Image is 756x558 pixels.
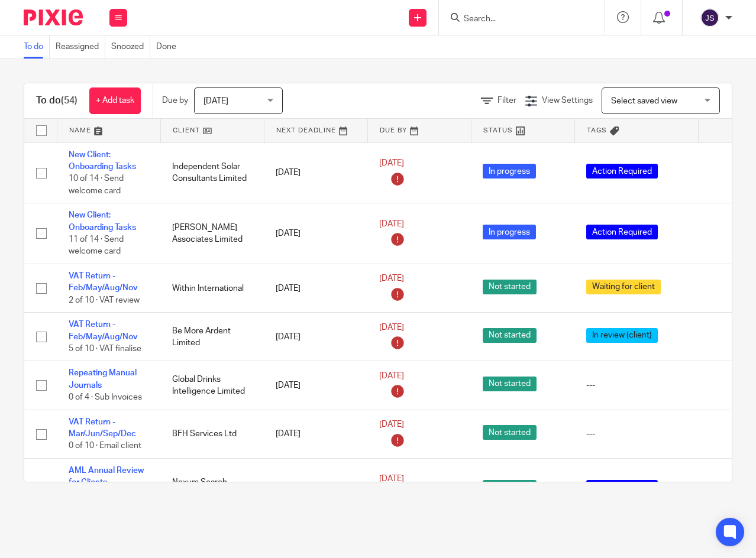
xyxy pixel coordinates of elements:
[69,369,137,389] a: Repeating Manual Journals
[379,420,404,429] span: [DATE]
[586,225,658,239] span: Action Required
[379,323,404,332] span: [DATE]
[69,151,136,171] a: New Client: Onboarding Tasks
[586,280,661,294] span: Waiting for client
[264,142,367,203] td: [DATE]
[61,96,77,105] span: (54)
[586,428,686,440] div: ---
[69,442,141,450] span: 0 of 10 · Email client
[264,458,367,519] td: [DATE]
[379,220,404,228] span: [DATE]
[264,264,367,313] td: [DATE]
[69,272,138,292] a: VAT Return - Feb/May/Aug/Nov
[56,35,105,59] a: Reassigned
[162,95,188,106] p: Due by
[700,8,719,27] img: svg%3E
[69,235,124,256] span: 11 of 14 · Send welcome card
[160,410,264,458] td: BFH Services Ltd
[497,96,516,105] span: Filter
[586,164,658,179] span: Action Required
[69,320,138,340] a: VAT Return - Feb/May/Aug/Nov
[611,97,677,105] span: Select saved view
[483,164,536,179] span: In progress
[542,96,593,105] span: View Settings
[483,328,537,343] span: Not started
[483,280,537,294] span: Not started
[264,410,367,458] td: [DATE]
[379,159,404,167] span: [DATE]
[203,97,228,105] span: [DATE]
[69,466,144,486] a: AML Annual Review for Clients
[36,95,77,107] h1: To do
[69,174,124,195] span: 10 of 14 · Send welcome card
[264,361,367,410] td: [DATE]
[69,418,136,438] a: VAT Return - Mar/Jun/Sep/Dec
[463,14,569,25] input: Search
[111,35,150,59] a: Snoozed
[24,35,50,59] a: To do
[69,211,136,231] a: New Client: Onboarding Tasks
[69,296,140,304] span: 2 of 10 · VAT review
[264,313,367,361] td: [DATE]
[586,379,686,391] div: ---
[587,127,607,134] span: Tags
[379,275,404,283] span: [DATE]
[483,225,536,239] span: In progress
[379,372,404,380] span: [DATE]
[24,9,83,25] img: Pixie
[586,328,658,343] span: In review (client)
[483,425,537,440] span: Not started
[379,475,404,484] span: [DATE]
[69,345,141,353] span: 5 of 10 · VAT finalise
[483,480,537,495] span: Not started
[160,142,264,203] td: Independent Solar Consultants Limited
[160,203,264,264] td: [PERSON_NAME] Associates Limited
[264,203,367,264] td: [DATE]
[69,393,142,401] span: 0 of 4 · Sub Invoices
[160,313,264,361] td: Be More Ardent Limited
[160,361,264,410] td: Global Drinks Intelligence Limited
[483,377,537,391] span: Not started
[89,87,141,114] a: + Add task
[160,458,264,519] td: Nexum Search Limited
[586,480,658,495] span: Action Required
[156,35,182,59] a: Done
[160,264,264,313] td: Within International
